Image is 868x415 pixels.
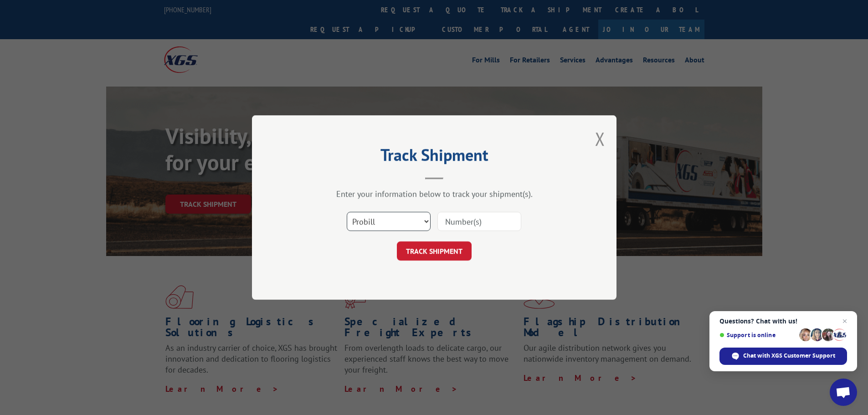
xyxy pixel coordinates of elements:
[743,352,835,360] span: Chat with XGS Customer Support
[298,149,571,166] h2: Track Shipment
[830,379,857,406] div: Open chat
[595,127,605,151] button: Close modal
[719,348,847,365] div: Chat with XGS Customer Support
[839,316,850,327] span: Close chat
[298,189,571,199] div: Enter your information below to track your shipment(s).
[437,212,521,231] input: Number(s)
[719,332,796,338] span: Support is online
[397,241,472,261] button: TRACK SHIPMENT
[719,318,847,325] span: Questions? Chat with us!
